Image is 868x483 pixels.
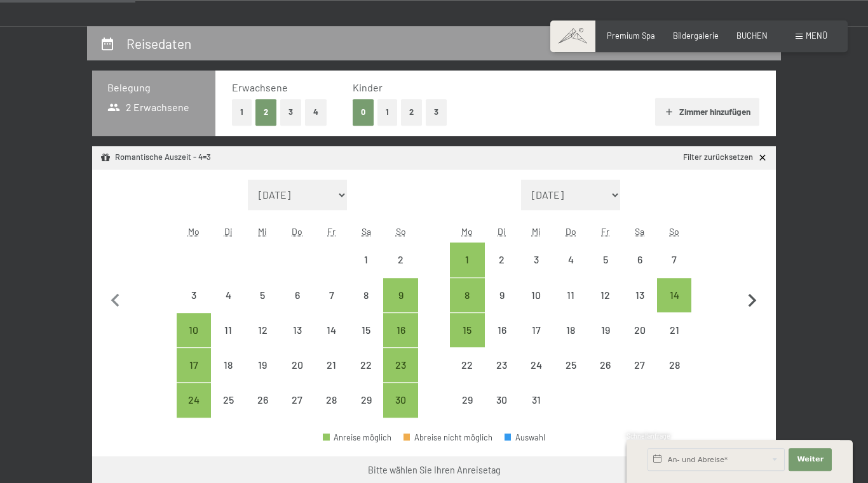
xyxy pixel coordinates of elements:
[247,325,278,357] div: 12
[623,348,657,382] div: Sat Dec 27 2025
[178,360,210,392] div: 17
[349,348,383,382] div: Sat Nov 22 2025
[280,348,315,382] div: Thu Nov 20 2025
[177,313,211,347] div: Anreise möglich
[211,348,245,382] div: Tue Nov 18 2025
[673,30,719,41] a: Bildergalerie
[280,99,301,125] button: 3
[485,313,519,347] div: Tue Dec 16 2025
[520,290,552,322] div: 10
[655,98,759,126] button: Zimmer hinzufügen
[485,242,519,277] div: Anreise nicht möglich
[519,278,553,312] div: Anreise nicht möglich
[224,226,233,237] abbr: Dienstag
[623,313,657,347] div: Anreise nicht möglich
[635,226,644,237] abbr: Samstag
[426,99,447,125] button: 3
[280,348,315,382] div: Anreise nicht möglich
[315,278,349,312] div: Fri Nov 07 2025
[188,226,200,237] abbr: Montag
[383,383,417,417] div: Sun Nov 30 2025
[315,383,349,417] div: Anreise nicht möglich
[519,313,553,347] div: Anreise nicht möglich
[588,313,622,347] div: Anreise nicht möglich
[383,242,417,277] div: Anreise nicht möglich
[396,226,406,237] abbr: Sonntag
[683,152,768,163] a: Filter zurücksetzen
[211,383,245,417] div: Tue Nov 25 2025
[486,255,518,286] div: 2
[520,360,552,392] div: 24
[601,226,609,237] abbr: Freitag
[247,395,278,427] div: 26
[519,383,553,417] div: Wed Dec 31 2025
[451,255,483,286] div: 1
[451,325,483,357] div: 15
[232,99,252,125] button: 1
[553,313,588,347] div: Anreise nicht möglich
[255,99,276,125] button: 2
[658,325,690,357] div: 21
[519,242,553,277] div: Anreise nicht möglich
[384,325,416,357] div: 16
[450,242,484,277] div: Anreise möglich
[451,395,483,427] div: 29
[245,278,280,312] div: Anreise nicht möglich
[657,348,691,382] div: Anreise nicht möglich
[669,226,679,237] abbr: Sonntag
[505,433,545,442] div: Auswahl
[177,348,211,382] div: Anreise möglich
[327,226,336,237] abbr: Freitag
[520,255,552,286] div: 3
[315,348,349,382] div: Anreise nicht möglich
[107,100,189,114] span: 2 Erwachsene
[627,432,670,440] span: Schnellanfrage
[245,313,280,347] div: Anreise nicht möglich
[589,290,621,322] div: 12
[553,348,588,382] div: Anreise nicht möglich
[555,325,587,357] div: 18
[245,313,280,347] div: Wed Nov 12 2025
[281,290,313,322] div: 6
[349,383,383,417] div: Sat Nov 29 2025
[520,325,552,357] div: 17
[451,290,483,322] div: 8
[519,348,553,382] div: Wed Dec 24 2025
[553,278,588,312] div: Thu Dec 11 2025
[383,313,417,347] div: Anreise möglich
[384,360,416,392] div: 23
[553,313,588,347] div: Thu Dec 18 2025
[107,81,200,95] h3: Belegung
[519,313,553,347] div: Wed Dec 17 2025
[450,313,484,347] div: Anreise möglich
[316,360,348,392] div: 21
[280,278,315,312] div: Thu Nov 06 2025
[450,383,484,417] div: Mon Dec 29 2025
[384,255,416,286] div: 2
[736,30,768,41] a: BUCHEN
[485,278,519,312] div: Anreise nicht möglich
[177,278,211,312] div: Anreise nicht möglich
[658,360,690,392] div: 28
[450,348,484,382] div: Anreise nicht möglich
[315,383,349,417] div: Fri Nov 28 2025
[280,278,315,312] div: Anreise nicht möglich
[178,325,210,357] div: 10
[553,242,588,277] div: Anreise nicht möglich
[383,348,417,382] div: Anreise möglich
[280,383,315,417] div: Thu Nov 27 2025
[624,290,656,322] div: 13
[384,395,416,427] div: 30
[485,242,519,277] div: Tue Dec 02 2025
[258,226,267,237] abbr: Mittwoch
[245,348,280,382] div: Wed Nov 19 2025
[232,81,288,93] span: Erwachsene
[350,395,382,427] div: 29
[383,278,417,312] div: Anreise möglich
[245,383,280,417] div: Anreise nicht möglich
[486,290,518,322] div: 9
[450,278,484,312] div: Mon Dec 08 2025
[624,255,656,286] div: 6
[657,313,691,347] div: Sun Dec 21 2025
[450,313,484,347] div: Mon Dec 15 2025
